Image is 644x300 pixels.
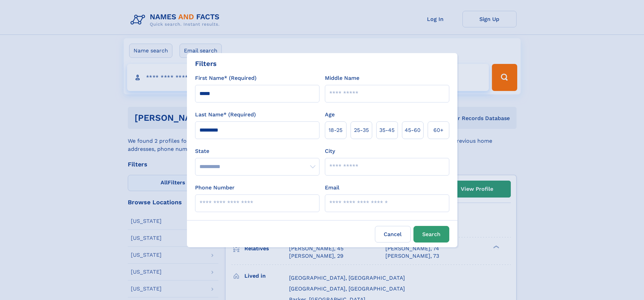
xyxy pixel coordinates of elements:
[413,226,449,243] button: Search
[375,226,411,243] label: Cancel
[195,111,256,119] label: Last Name* (Required)
[195,59,217,69] div: Filters
[433,126,444,134] span: 60+
[195,74,257,82] label: First Name* (Required)
[325,74,359,82] label: Middle Name
[354,126,369,134] span: 25‑35
[405,126,421,134] span: 45‑60
[325,184,339,192] label: Email
[325,111,335,119] label: Age
[329,126,342,134] span: 18‑25
[325,147,335,155] label: City
[195,184,235,192] label: Phone Number
[379,126,395,134] span: 35‑45
[195,147,319,155] label: State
